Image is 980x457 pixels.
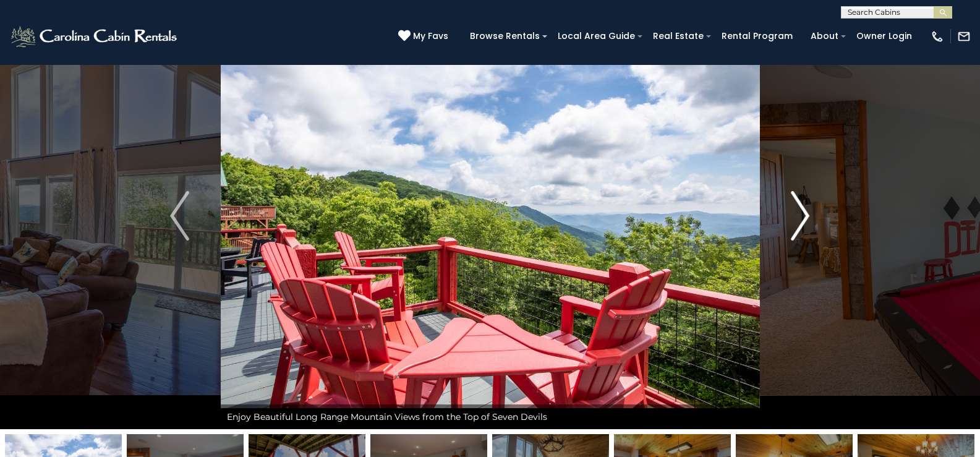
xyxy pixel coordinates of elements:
a: Browse Rentals [464,27,546,46]
a: Rental Program [715,27,799,46]
a: My Favs [398,30,451,43]
div: Enjoy Beautiful Long Range Mountain Views from the Top of Seven Devils [221,404,760,429]
img: arrow [170,191,189,241]
a: Local Area Guide [552,27,641,46]
img: mail-regular-white.png [957,30,971,43]
img: phone-regular-white.png [931,30,944,43]
button: Next [759,2,841,429]
img: arrow [791,191,809,241]
span: My Favs [413,30,448,43]
a: Owner Login [850,27,918,46]
button: Previous [138,2,220,429]
a: About [804,27,845,46]
a: Real Estate [647,27,710,46]
img: White-1-2.png [9,24,181,49]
